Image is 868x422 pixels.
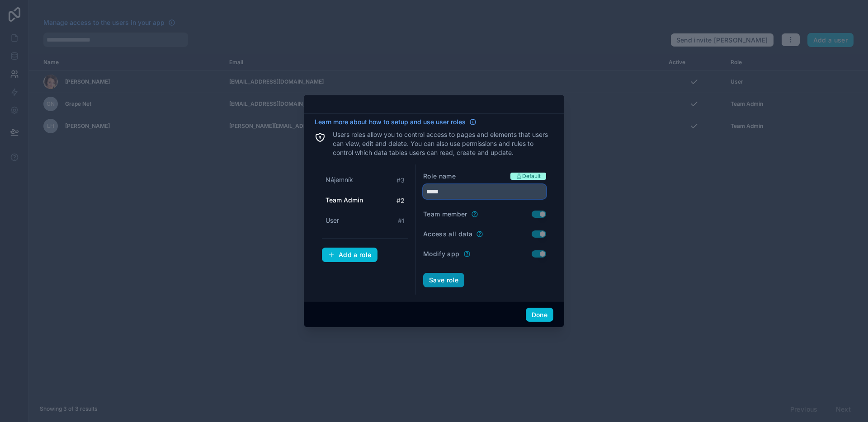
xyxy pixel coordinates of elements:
[423,210,467,219] label: Team member
[328,251,372,259] div: Add a role
[398,216,405,225] span: # 1
[423,273,464,287] button: Save role
[423,249,460,258] label: Modify app
[423,230,472,239] label: Access all data
[322,248,377,262] button: Add a role
[522,173,541,180] span: Default
[325,216,339,225] span: User
[396,196,405,205] span: # 2
[315,117,476,127] a: Learn more about how to setup and use user roles
[526,308,553,322] button: Done
[333,130,553,157] p: Users roles allow you to control access to pages and elements that users can view, edit and delet...
[325,196,363,205] span: Team Admin
[315,117,466,127] span: Learn more about how to setup and use user roles
[396,176,405,185] span: # 3
[325,175,353,184] span: Nájemník
[423,172,456,181] label: Role name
